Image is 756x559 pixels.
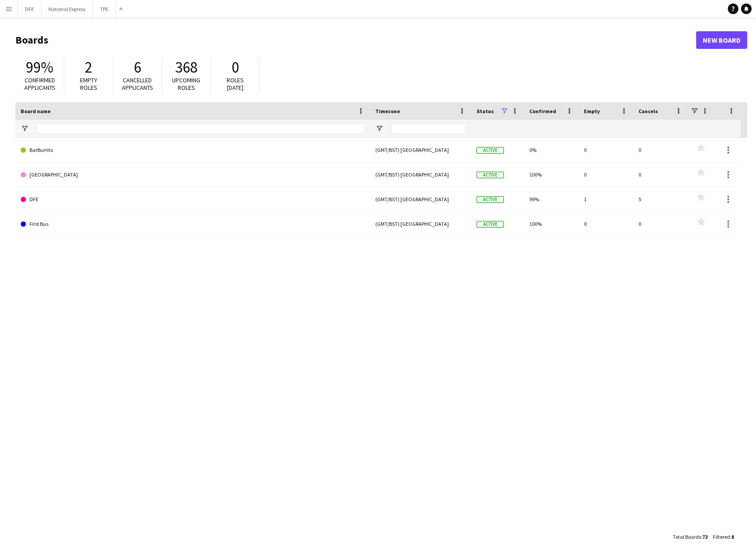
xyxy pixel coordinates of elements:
div: 1 [579,187,633,211]
div: 100% [524,212,579,236]
button: TPE [93,0,116,18]
span: 8 [731,533,734,540]
span: Cancelled applicants [122,76,153,92]
span: Upcoming roles [172,76,200,92]
div: (GMT/BST) [GEOGRAPHIC_DATA] [370,162,471,187]
div: 0 [633,138,688,162]
a: [GEOGRAPHIC_DATA] [21,162,365,187]
span: Active [477,196,504,203]
span: 99% [26,58,53,77]
span: Empty roles [80,76,97,92]
span: Timezone [375,108,400,114]
div: : [673,528,708,545]
div: (GMT/BST) [GEOGRAPHIC_DATA] [370,138,471,162]
span: Active [477,221,504,228]
a: DFE [21,187,365,212]
div: 0 [579,212,633,236]
input: Board name Filter Input [37,123,365,134]
span: Empty [584,108,600,114]
span: 73 [702,533,708,540]
button: National Express [41,0,93,18]
span: Confirmed applicants [24,76,55,92]
div: 0 [633,212,688,236]
span: 368 [175,58,198,77]
a: BarBurrito [21,138,365,162]
div: 100% [524,162,579,187]
span: Board name [21,108,51,114]
a: New Board [696,31,747,49]
span: Filtered [713,533,730,540]
div: 0 [579,138,633,162]
span: 0 [231,58,239,77]
input: Timezone Filter Input [391,123,466,134]
button: Open Filter Menu [21,125,29,132]
span: 2 [85,58,92,77]
div: 99% [524,187,579,211]
div: 0% [524,138,579,162]
div: 0 [633,162,688,187]
button: DFE [18,0,41,18]
span: Active [477,172,504,178]
span: Status [477,108,494,114]
button: Open Filter Menu [375,125,383,132]
div: 0 [579,162,633,187]
span: Roles [DATE] [227,76,244,92]
a: First Bus [21,212,365,236]
span: Total Boards [673,533,701,540]
div: (GMT/BST) [GEOGRAPHIC_DATA] [370,212,471,236]
div: 5 [633,187,688,211]
h1: Boards [15,33,696,47]
span: Cancels [639,108,658,114]
span: Active [477,147,504,154]
span: Confirmed [529,108,556,114]
div: : [713,528,734,545]
span: 6 [134,58,141,77]
div: (GMT/BST) [GEOGRAPHIC_DATA] [370,187,471,211]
